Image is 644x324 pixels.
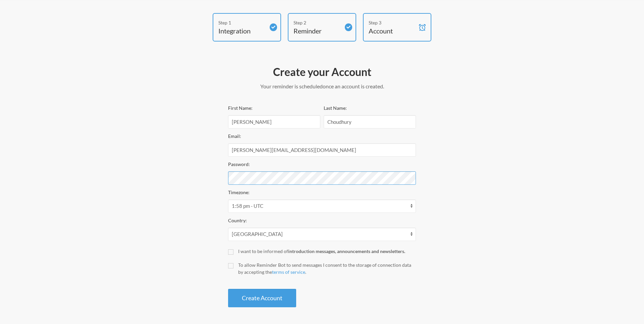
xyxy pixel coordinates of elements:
[293,19,340,26] div: Step 2
[228,65,416,79] h2: Create your Account
[324,105,347,111] label: Last Name:
[218,26,265,35] h4: Integration
[228,249,233,255] input: I want to be informed ofintroduction messages, announcements and newsletters.
[272,269,305,275] a: terms of service
[228,189,250,195] label: Timezone:
[228,133,241,139] label: Email:
[228,161,250,167] label: Password:
[238,248,416,255] div: I want to be informed of
[228,218,247,223] label: Country:
[369,26,416,35] h4: Account
[288,248,405,254] strong: introduction messages, announcements and newsletters.
[238,261,416,275] div: To allow Reminder Bot to send messages I consent to the storage of connection data by accepting t...
[228,263,233,268] input: To allow Reminder Bot to send messages I consent to the storage of connection data by accepting t...
[293,26,340,35] h4: Reminder
[228,105,253,111] label: First Name:
[228,82,416,90] p: Your reminder is scheduled once an account is created.
[369,19,416,26] div: Step 3
[228,289,296,307] button: Create Account
[218,19,265,26] div: Step 1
